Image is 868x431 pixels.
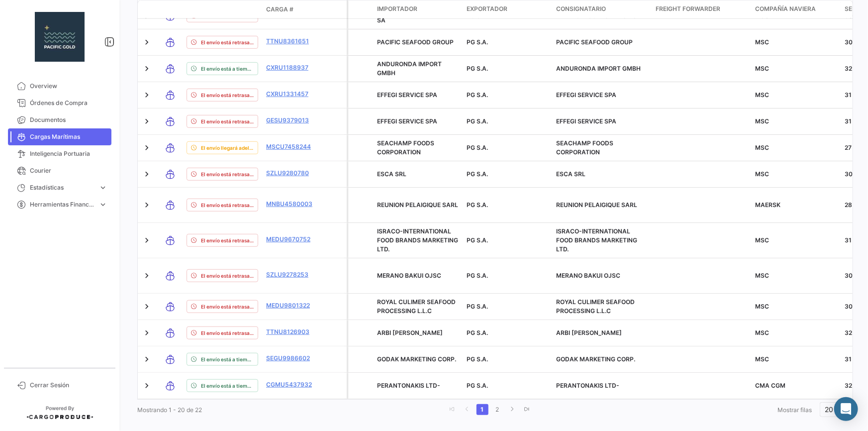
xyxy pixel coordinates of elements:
[142,328,152,338] a: Expand/Collapse Row
[467,4,507,13] span: Exportador
[201,144,254,152] span: El envío llegará adelantado.
[266,270,318,279] a: SZLU9278253
[201,382,254,390] span: El envío está a tiempo.
[556,117,616,125] span: EFFEGI SERVICE SPA
[142,90,152,100] a: Expand/Collapse Row
[8,128,111,145] a: Cargas Marítimas
[751,0,841,18] datatable-header-cell: Compañía naviera
[158,5,183,13] datatable-header-cell: Modo de Transporte
[491,404,503,415] a: 2
[348,0,373,18] datatable-header-cell: Carga Protegida
[30,166,107,175] span: Courier
[201,170,254,178] span: El envío está retrasado.
[467,91,488,99] span: PG S.A.
[137,406,202,414] span: Mostrando 1 - 20 de 22
[467,117,488,125] span: PG S.A.
[377,329,443,336] span: ARBI DARIO SPA
[142,64,152,74] a: Expand/Collapse Row
[556,272,620,279] span: MERANO BAKUI OJSC
[556,170,585,178] span: ESCA SRL
[142,271,152,281] a: Expand/Collapse Row
[755,117,769,125] span: MSC
[755,4,816,13] span: Compañía naviera
[322,5,347,13] datatable-header-cell: Póliza
[755,38,769,46] span: MSC
[373,0,463,18] datatable-header-cell: Importador
[467,170,488,178] span: PG S.A.
[266,354,318,363] a: SEGU9986602
[30,132,107,141] span: Cargas Marítimas
[467,355,488,363] span: PG S.A.
[506,404,518,415] a: go to next page
[556,91,616,99] span: EFFEGI SERVICE SPA
[556,382,619,389] span: PERANTONAKIS LTD-
[755,355,769,363] span: MSC
[477,404,488,415] a: 1
[467,236,488,244] span: PG S.A.
[377,298,456,315] span: ROYAL CULIMER SEAFOOD PROCESSING L.L.C
[142,302,152,312] a: Expand/Collapse Row
[142,143,152,153] a: Expand/Collapse Row
[490,401,505,418] li: page 2
[467,65,488,72] span: PG S.A.
[183,5,262,13] datatable-header-cell: Estado de Envio
[755,236,769,244] span: MSC
[266,5,293,14] span: Carga #
[142,354,152,364] a: Expand/Collapse Row
[556,65,641,72] span: ANDURONDA IMPORT GMBH
[475,401,490,418] li: page 1
[521,404,533,415] a: go to last page
[8,162,111,179] a: Courier
[377,117,437,125] span: EFFEGI SERVICE SPA
[30,381,107,390] span: Cerrar Sesión
[201,117,254,125] span: El envío está retrasado.
[556,38,633,46] span: PACIFIC SEAFOOD GROUP
[142,235,152,245] a: Expand/Collapse Row
[8,145,111,162] a: Inteligencia Portuaria
[142,381,152,391] a: Expand/Collapse Row
[447,404,459,415] a: go to first page
[201,201,254,209] span: El envío está retrasado.
[266,235,318,244] a: MEDU9670752
[462,404,474,415] a: go to previous page
[755,382,785,389] span: CMA CGM
[834,397,858,421] div: Abrir Intercom Messenger
[266,200,318,209] a: MNBU4580003
[377,60,442,77] span: ANDURONDA IMPORT GMBH
[755,329,769,336] span: MSC
[201,355,254,363] span: El envío está a tiempo.
[266,169,318,178] a: SZLU9280780
[556,201,637,209] span: REUNION PELAIGIQUE SARL
[266,63,318,72] a: CXRU1188937
[755,170,769,178] span: MSC
[467,272,488,279] span: PG S.A.
[142,116,152,126] a: Expand/Collapse Row
[30,149,107,158] span: Inteligencia Portuaria
[266,327,318,336] a: TTNU8126903
[556,329,622,336] span: ARBI DARIO SPA
[8,78,111,95] a: Overview
[652,0,751,18] datatable-header-cell: Freight Forwarder
[142,169,152,179] a: Expand/Collapse Row
[201,91,254,99] span: El envío está retrasado.
[142,37,152,47] a: Expand/Collapse Row
[377,201,458,209] span: REUNION PELAIGIQUE SARL
[556,227,637,253] span: ISRACO-INTERNATIONAL FOOD BRANDS MARKETING LTD.
[467,382,488,389] span: PG S.A.
[30,82,107,91] span: Overview
[377,38,454,46] span: PACIFIC SEAFOOD GROUP
[262,1,322,18] datatable-header-cell: Carga #
[266,116,318,125] a: GESU9379013
[30,200,95,209] span: Herramientas Financieras
[755,65,769,72] span: MSC
[266,142,318,151] a: MSCU7458244
[755,144,769,151] span: MSC
[266,301,318,310] a: MEDU9801322
[656,4,720,13] span: Freight Forwarder
[377,139,434,156] span: SEACHAMP FOODS CORPORATION
[8,95,111,111] a: Órdenes de Compra
[266,37,318,46] a: TTNU8361651
[201,65,254,73] span: El envío está a tiempo.
[30,99,107,108] span: Órdenes de Compra
[377,355,456,363] span: GODAK MARKETING CORP.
